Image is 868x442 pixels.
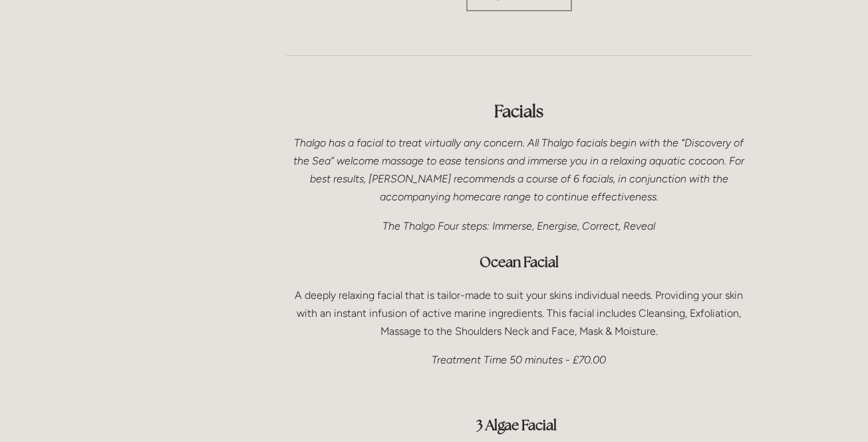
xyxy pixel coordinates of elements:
[494,101,543,122] strong: Facials
[293,136,747,204] em: Thalgo has a facial to treat virtually any concern. All Thalgo facials begin with the “Discovery ...
[480,253,559,271] strong: Ocean Facial
[286,286,752,341] p: A deeply relaxing facial that is tailor-made to suit your skins individual needs. Providing your ...
[432,353,606,366] em: Treatment Time 50 minutes - £70.00
[476,416,562,434] strong: 3 Algae Facial
[382,220,655,232] em: The Thalgo Four steps: Immerse, Energise, Correct, Reveal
